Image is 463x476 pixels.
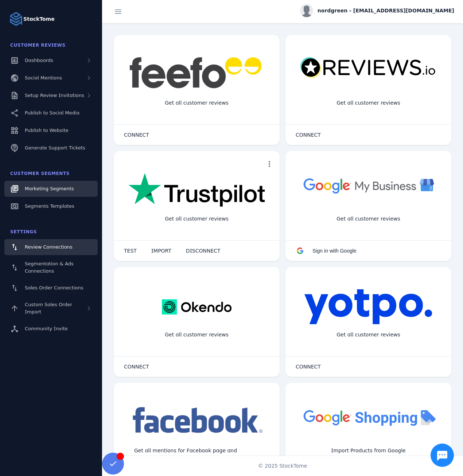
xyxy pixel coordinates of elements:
[300,4,454,17] button: nordgreen - [EMAIL_ADDRESS][DOMAIN_NAME]
[128,57,265,89] img: feefo.png
[25,58,53,63] span: Dashboards
[331,209,406,229] div: Get all customer reviews
[117,243,144,258] button: TEST
[128,441,265,468] div: Get all mentions for Facebook page and Instagram account
[4,140,98,156] a: Generate Support Tickets
[4,280,98,296] a: Sales Order Connections
[288,128,328,142] button: CONNECT
[288,359,328,374] button: CONNECT
[300,405,437,430] img: googleshopping.png
[151,248,171,253] span: IMPORT
[25,244,73,250] span: Review Connections
[128,173,265,208] img: trustpilot.png
[124,248,137,253] span: TEST
[25,203,74,209] span: Segments Templates
[25,326,68,331] span: Community Invite
[124,364,149,369] span: CONNECT
[10,229,37,234] span: Settings
[25,261,74,274] span: Segmentation & Ads Connections
[296,364,321,369] span: CONNECT
[162,289,231,325] img: okendo.webp
[258,462,307,470] span: © 2025 StackTome
[300,4,313,17] img: profile.jpg
[288,243,364,258] button: Sign in with Google
[25,93,84,98] span: Setup Review Invitations
[304,289,433,325] img: yotpo.png
[4,181,98,197] a: Marketing Segments
[186,248,221,253] span: DISCONNECT
[25,302,72,315] span: Custom Sales Order Import
[318,7,454,15] span: nordgreen - [EMAIL_ADDRESS][DOMAIN_NAME]
[159,209,234,229] div: Get all customer reviews
[4,198,98,214] a: Segments Templates
[300,173,437,198] img: googlebusiness.png
[331,325,406,344] div: Get all customer reviews
[4,321,98,337] a: Community Invite
[300,57,437,79] img: reviewsio.svg
[4,257,98,278] a: Segmentation & Ads Connections
[124,132,149,137] span: CONNECT
[25,75,62,81] span: Social Mentions
[331,93,406,113] div: Get all customer reviews
[296,132,321,137] span: CONNECT
[262,157,277,171] button: more
[179,243,228,258] button: DISCONNECT
[117,128,156,142] button: CONNECT
[144,243,179,258] button: IMPORT
[159,325,234,344] div: Get all customer reviews
[10,171,70,176] span: Customer Segments
[312,248,357,254] span: Sign in with Google
[23,15,55,23] strong: StackTome
[4,239,98,255] a: Review Connections
[10,43,66,48] span: Customer Reviews
[117,359,156,374] button: CONNECT
[25,186,74,191] span: Marketing Segments
[4,122,98,138] a: Publish to Website
[25,110,79,116] span: Publish to Social Media
[128,405,265,437] img: facebook.png
[4,105,98,121] a: Publish to Social Media
[9,12,23,26] img: Logo image
[25,285,83,290] span: Sales Order Connections
[325,441,411,460] div: Import Products from Google
[25,145,85,151] span: Generate Support Tickets
[159,93,234,113] div: Get all customer reviews
[25,128,68,133] span: Publish to Website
